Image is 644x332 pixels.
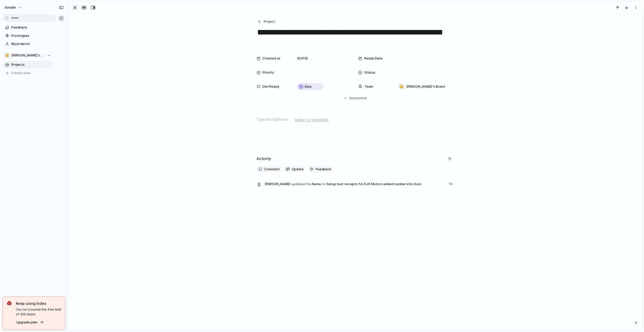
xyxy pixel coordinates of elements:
a: Prototypes [3,32,53,40]
span: Team [365,84,373,89]
span: You've crossed the free limit of 300 items [16,307,61,317]
button: select a template [294,116,329,123]
span: Projects [11,62,51,67]
span: Project [264,19,275,24]
span: Keep using Index [16,301,61,306]
span: Status [364,70,375,75]
button: Create view [3,69,53,77]
span: more [359,96,367,101]
a: My projects [3,40,53,48]
span: Priority [263,70,274,75]
span: Idea [305,84,311,89]
a: Projects [3,61,53,69]
button: sonder [2,4,25,12]
span: [PERSON_NAME]'s Board [11,53,45,58]
a: Feedback [3,24,53,31]
h2: Activity [257,156,271,162]
button: Comment [257,166,282,173]
span: updated the [291,182,311,187]
span: select a template [295,117,329,123]
span: Feedback [11,25,51,30]
button: Update [284,166,306,173]
span: Created at [263,56,280,61]
span: Name Setup text receipts for KJS Motors added number into Guni [265,180,446,187]
span: sonder [5,5,16,10]
span: Comment [264,167,280,172]
button: 👑[PERSON_NAME]'s Board [3,52,53,59]
div: 👑 [399,84,404,89]
span: Ready Date [364,56,383,61]
button: Upgrade plan [15,319,45,326]
span: Create view [11,71,31,76]
span: [PERSON_NAME]'s Board [406,84,445,89]
button: Feedback [308,166,333,173]
span: to [322,182,326,187]
span: 1w [449,180,454,186]
span: [DATE] [297,56,308,61]
span: Feedback [316,167,331,172]
span: Show [349,96,358,101]
span: My projects [11,41,51,46]
span: Prototypes [11,33,51,38]
span: Update [292,167,304,172]
span: Dev Ready [263,84,279,89]
button: Project [256,18,277,25]
button: Showmore [257,94,454,103]
span: [PERSON_NAME] [265,182,290,187]
div: 👑 [5,53,10,58]
span: Upgrade plan [16,320,37,325]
